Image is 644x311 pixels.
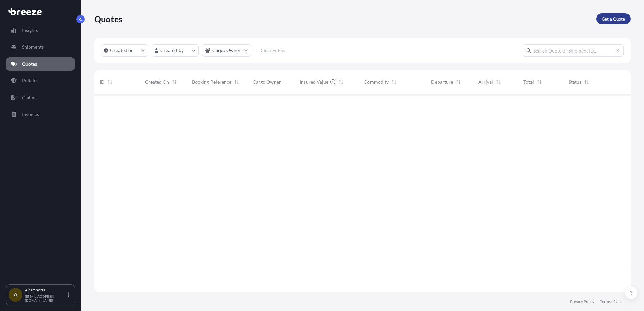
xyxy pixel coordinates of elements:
[478,79,493,85] span: Arrival
[300,79,328,85] span: Insured Value
[192,79,231,85] span: Booking Reference
[22,77,38,84] p: Policies
[202,44,251,57] button: cargoOwner Filter options
[261,47,285,54] p: Clear Filters
[94,13,122,24] p: Quotes
[6,57,75,71] a: Quotes
[570,299,594,304] a: Privacy Policy
[523,44,624,57] input: Search Quote or Shipment ID...
[454,78,462,86] button: Sort
[152,44,199,57] button: createdBy Filter options
[212,47,241,54] p: Cargo Owner
[22,94,36,101] p: Claims
[22,111,39,118] p: Invoices
[22,44,44,50] p: Shipments
[106,78,114,86] button: Sort
[535,78,543,86] button: Sort
[431,79,453,85] span: Departure
[494,78,503,86] button: Sort
[364,79,389,85] span: Commodity
[25,294,67,302] p: [EMAIL_ADDRESS][DOMAIN_NAME]
[6,74,75,88] a: Policies
[233,78,241,86] button: Sort
[523,79,534,85] span: Total
[22,61,37,67] p: Quotes
[6,91,75,104] a: Claims
[22,27,38,34] p: Insights
[254,45,292,56] button: Clear Filters
[596,13,631,24] a: Get a Quote
[253,79,281,85] span: Cargo Owner
[160,47,184,54] p: Created by
[145,79,169,85] span: Created On
[337,78,345,86] button: Sort
[390,78,398,86] button: Sort
[583,78,591,86] button: Sort
[6,108,75,121] a: Invoices
[6,40,75,54] a: Shipments
[13,291,18,298] span: A
[6,24,75,37] a: Insights
[100,79,105,85] span: ID
[602,15,625,22] p: Get a Quote
[110,47,134,54] p: Created on
[569,79,581,85] span: Status
[170,78,179,86] button: Sort
[25,287,67,293] p: Air Imports
[101,44,148,57] button: createdOn Filter options
[600,299,622,304] a: Terms of Use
